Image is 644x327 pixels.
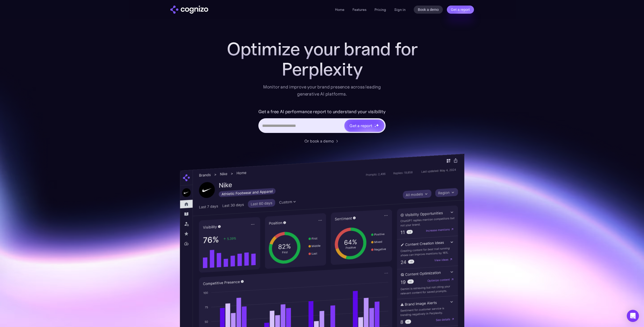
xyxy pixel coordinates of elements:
h1: Optimize your brand for [221,39,423,59]
img: star [375,124,375,125]
div: Get a report [349,123,372,129]
a: Features [352,7,366,12]
a: Sign in [394,7,406,13]
form: Hero URL Input Form [258,108,386,135]
img: cognizo logo [170,6,208,14]
div: Or book a demo [304,138,334,144]
div: Open Intercom Messenger [627,310,639,322]
a: Pricing [375,7,386,12]
a: home [170,6,208,14]
div: Perplexity [221,59,423,79]
img: star [375,126,376,127]
a: Book a demo [414,6,443,14]
a: Get a reportstarstarstar [344,119,385,132]
a: Or book a demo [304,138,340,144]
div: Monitor and improve your brand presence across leading generative AI platforms. [260,83,384,98]
a: Get a report [447,6,474,14]
label: Get a free AI performance report to understand your visibility [258,108,386,116]
img: star [376,124,379,127]
a: Home [335,7,344,12]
